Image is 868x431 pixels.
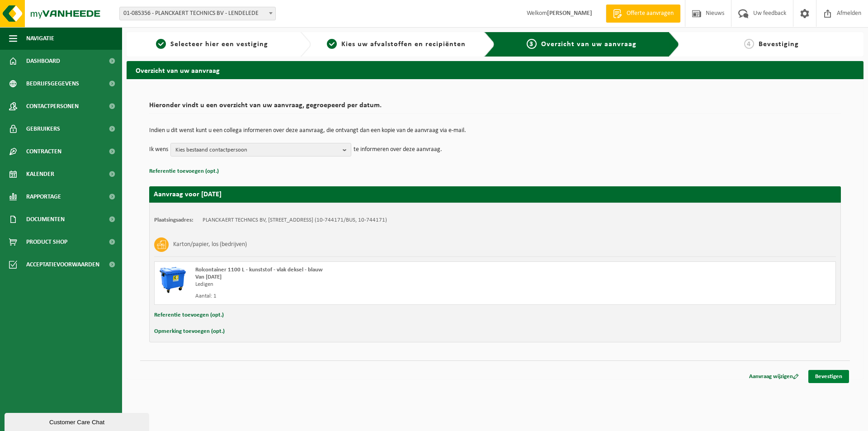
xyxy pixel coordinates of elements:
button: Opmerking toevoegen (opt.) [154,326,225,337]
a: 2Kies uw afvalstoffen en recipiënten [316,39,477,50]
span: 2 [327,39,337,49]
button: Referentie toevoegen (opt.) [149,166,219,177]
span: Product Shop [26,231,67,253]
strong: Plaatsingsadres: [154,217,193,223]
span: 01-085356 - PLANCKAERT TECHNICS BV - LENDELEDE [120,7,275,20]
strong: [PERSON_NAME] [547,10,592,17]
span: Bevestiging [759,41,799,48]
span: 4 [744,39,754,49]
h2: Hieronder vindt u een overzicht van uw aanvraag, gegroepeerd per datum. [149,102,841,114]
span: Bedrijfsgegevens [26,72,79,95]
a: 1Selecteer hier een vestiging [131,39,293,50]
span: Kies uw afvalstoffen en recipiënten [341,41,466,48]
a: Offerte aanvragen [606,5,680,23]
span: Rolcontainer 1100 L - kunststof - vlak deksel - blauw [195,267,323,273]
span: Kalender [26,163,54,185]
div: Ledigen [195,281,531,288]
span: Overzicht van uw aanvraag [541,41,637,48]
span: Dashboard [26,50,60,72]
p: Ik wens [149,143,168,156]
span: Navigatie [26,27,54,50]
span: Gebruikers [26,118,60,140]
a: Aanvraag wijzigen [742,370,806,383]
span: Selecteer hier een vestiging [170,41,268,48]
span: Offerte aanvragen [624,9,676,18]
span: Contactpersonen [26,95,79,118]
h3: Karton/papier, los (bedrijven) [173,237,247,252]
button: Kies bestaand contactpersoon [170,143,351,156]
button: Referentie toevoegen (opt.) [154,309,224,321]
p: te informeren over deze aanvraag. [354,143,442,156]
h2: Overzicht van uw aanvraag [127,61,863,79]
span: Acceptatievoorwaarden [26,253,99,276]
div: Aantal: 1 [195,293,531,300]
img: WB-1100-HPE-BE-01.png [159,266,186,294]
span: 3 [527,39,537,49]
span: Rapportage [26,185,61,208]
a: Bevestigen [808,370,849,383]
span: Documenten [26,208,65,231]
strong: Aanvraag voor [DATE] [154,191,222,198]
iframe: chat widget [5,411,151,431]
span: 1 [156,39,166,49]
strong: Van [DATE] [195,274,222,280]
span: 01-085356 - PLANCKAERT TECHNICS BV - LENDELEDE [119,7,276,20]
span: Contracten [26,140,61,163]
span: Kies bestaand contactpersoon [175,143,339,157]
td: PLANCKAERT TECHNICS BV, [STREET_ADDRESS] (10-744171/BUS, 10-744171) [203,217,387,224]
p: Indien u dit wenst kunt u een collega informeren over deze aanvraag, die ontvangt dan een kopie v... [149,128,841,134]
